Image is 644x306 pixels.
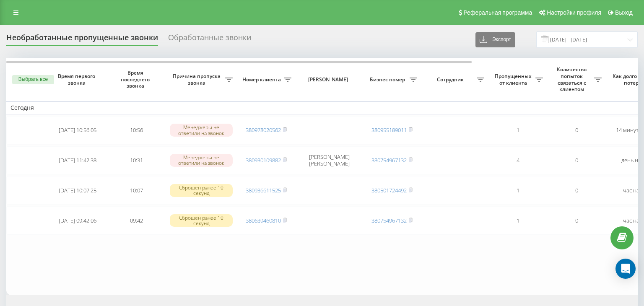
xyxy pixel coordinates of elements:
td: [DATE] 10:07:25 [48,176,107,205]
div: Необработанные пропущенные звонки [6,33,158,46]
td: 1 [488,116,547,145]
div: Менеджеры не ответили на звонок [170,124,233,136]
td: [DATE] 10:56:05 [48,116,107,145]
div: Менеджеры не ответили на звонок [170,154,233,166]
td: 10:56 [107,116,166,145]
a: 380754967132 [371,156,407,164]
div: Сброшен ранее 10 секунд [170,214,233,227]
td: 10:07 [107,176,166,205]
span: Причина пропуска звонка [170,73,225,86]
a: 380754967132 [371,217,407,224]
a: 380955189011 [371,126,407,134]
a: 380930109882 [246,156,281,164]
span: Количество попыток связаться с клиентом [551,66,594,92]
a: 380978020562 [246,126,281,134]
td: 0 [547,206,606,235]
span: Время первого звонка [55,73,100,86]
div: Open Intercom Messenger [615,259,636,279]
td: 4 [488,146,547,175]
span: Выход [615,9,633,16]
td: 09:42 [107,206,166,235]
td: 10:31 [107,146,166,175]
a: 380639460810 [246,217,281,224]
span: Настройки профиля [547,9,601,16]
a: 380936611525 [246,187,281,194]
td: 0 [547,146,606,175]
td: [DATE] 09:42:06 [48,206,107,235]
div: Обработанные звонки [168,33,251,46]
span: Сотрудник [426,76,477,83]
span: Реферальная программа [463,9,532,16]
td: 0 [547,176,606,205]
span: Пропущенных от клиента [493,73,535,86]
div: Сброшен ранее 10 секунд [170,184,233,197]
a: 380501724492 [371,187,407,194]
span: Время последнего звонка [114,70,159,89]
td: [PERSON_NAME] [PERSON_NAME] [296,146,363,175]
span: [PERSON_NAME] [303,76,356,83]
button: Экспорт [475,32,515,47]
td: [DATE] 11:42:38 [48,146,107,175]
td: 0 [547,116,606,145]
td: 1 [488,206,547,235]
button: Выбрать все [12,75,54,84]
span: Номер клиента [241,76,284,83]
td: 1 [488,176,547,205]
span: Бизнес номер [367,76,410,83]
